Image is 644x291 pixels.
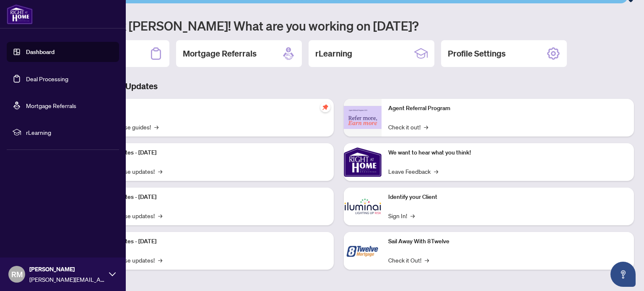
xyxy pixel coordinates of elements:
p: Platform Updates - [DATE] [88,237,327,246]
span: → [158,255,162,265]
a: Check it Out!→ [388,255,429,265]
span: → [154,122,158,131]
span: [PERSON_NAME] [29,265,105,274]
button: Open asap [610,262,636,287]
span: → [434,167,438,176]
h2: Profile Settings [448,48,506,59]
h1: Welcome back [PERSON_NAME]! What are you working on [DATE]? [44,18,634,33]
a: Check it out!→ [388,122,428,131]
span: [PERSON_NAME][EMAIL_ADDRESS][DOMAIN_NAME] [29,275,105,284]
img: logo [7,4,33,24]
a: Dashboard [26,48,55,56]
img: Sail Away With 8Twelve [344,232,382,270]
img: Identify your Client [344,188,382,225]
p: Identify your Client [388,193,627,202]
span: pushpin [320,102,330,112]
a: Sign In!→ [388,211,415,220]
h2: Mortgage Referrals [183,48,257,59]
img: Agent Referral Program [344,106,382,129]
span: rLearning [26,128,113,137]
a: Deal Processing [26,75,68,82]
a: Mortgage Referrals [26,102,76,109]
img: We want to hear what you think! [344,143,382,181]
p: Platform Updates - [DATE] [88,148,327,157]
span: → [425,255,429,265]
p: Platform Updates - [DATE] [88,193,327,202]
span: → [424,122,428,131]
p: We want to hear what you think! [388,148,627,157]
span: → [158,211,162,220]
p: Sail Away With 8Twelve [388,237,627,246]
h3: Brokerage & Industry Updates [44,80,634,92]
span: → [158,167,162,176]
h2: rLearning [315,48,352,59]
p: Agent Referral Program [388,104,627,113]
span: → [410,211,415,220]
p: Self-Help [88,104,327,113]
span: RM [11,268,23,280]
a: Leave Feedback→ [388,167,438,176]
